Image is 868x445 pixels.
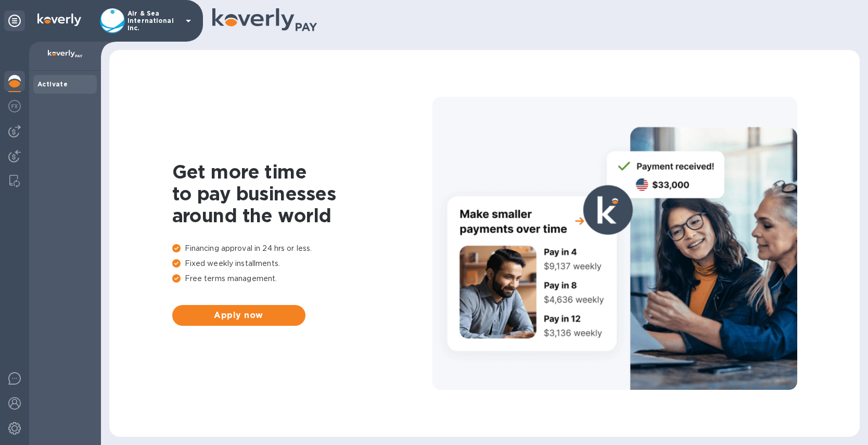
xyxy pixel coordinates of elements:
[4,10,25,31] div: Unpin categories
[127,10,180,32] p: Air & Sea International Inc.
[172,258,432,269] p: Fixed weekly installments.
[172,161,432,226] h1: Get more time to pay businesses around the world
[172,243,432,254] p: Financing approval in 24 hrs or less.
[172,273,432,284] p: Free terms management.
[37,14,81,26] img: Logo
[8,100,21,112] img: Foreign exchange
[181,309,297,322] span: Apply now
[172,305,305,326] button: Apply now
[37,80,68,88] b: Activate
